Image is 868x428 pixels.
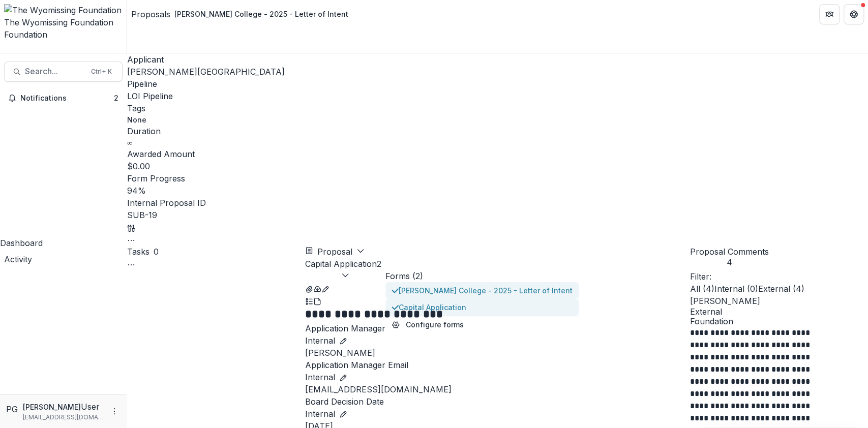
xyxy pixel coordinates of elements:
[20,94,114,103] span: Notifications
[690,246,769,267] button: Proposal Comments
[4,4,123,16] img: The Wyomissing Foundation
[399,302,573,313] span: Capital Application
[819,4,840,24] button: Partners
[127,197,868,209] p: Internal Proposal ID
[127,90,173,102] p: LOI Pipeline
[4,16,123,28] div: The Wyomissing Foundation
[131,7,352,21] nav: breadcrumb
[127,258,135,270] button: Toggle View Cancelled Tasks
[127,67,285,77] a: [PERSON_NAME][GEOGRAPHIC_DATA]
[127,185,146,197] p: 94 %
[339,334,347,347] button: edit
[23,402,81,412] p: [PERSON_NAME]
[131,8,170,20] a: Proposals
[305,334,335,347] span: Internal
[89,66,114,77] div: Ctrl + K
[305,371,335,383] span: Internal
[305,408,335,420] span: Internal
[690,307,868,317] span: External
[339,371,347,383] button: edit
[690,317,868,326] span: Foundation
[154,247,159,257] span: 0
[690,270,868,283] p: Filter:
[127,209,157,221] p: SUB-19
[6,403,19,415] div: Pat Giles
[305,322,690,334] p: Application Manager
[305,384,452,394] a: [EMAIL_ADDRESS][DOMAIN_NAME]
[317,247,352,257] span: Proposal
[305,282,313,294] button: View Attached Files
[4,90,123,106] button: Notifications2
[127,137,132,148] p: ∞
[127,125,868,137] p: Duration
[385,270,579,282] p: Forms (2)
[127,172,868,185] p: Form Progress
[399,285,573,296] span: [PERSON_NAME] College - 2025 - Letter of Intent
[305,294,313,307] button: Plaintext view
[690,258,769,267] span: 4
[321,282,330,294] button: Edit as form
[127,114,146,125] p: None
[714,284,758,294] span: Internal ( 0 )
[108,405,121,417] button: More
[4,62,123,82] button: Search...
[377,259,381,269] span: 2
[305,246,365,258] button: Proposal
[305,258,381,282] button: Capital Application2
[313,294,321,307] button: PDF view
[81,401,100,413] p: User
[339,408,347,420] button: edit
[690,295,868,307] p: [PERSON_NAME]
[127,160,150,172] p: $0.00
[127,102,868,114] p: Tags
[127,148,868,160] p: Awarded Amount
[23,413,104,422] p: [EMAIL_ADDRESS][DOMAIN_NAME]
[844,4,864,24] button: Get Help
[174,9,348,19] div: [PERSON_NAME] College - 2025 - Letter of Intent
[127,246,149,258] h3: Tasks
[114,94,118,102] span: 2
[4,254,32,264] span: Activity
[305,347,690,359] p: [PERSON_NAME]
[305,259,377,269] span: Capital Application
[25,67,85,76] span: Search...
[690,284,714,294] span: All ( 4 )
[758,284,804,294] span: External ( 4 )
[4,29,47,40] span: Foundation
[305,359,690,371] p: Application Manager Email
[305,395,690,408] p: Board Decision Date
[127,78,868,90] p: Pipeline
[127,53,868,66] p: Applicant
